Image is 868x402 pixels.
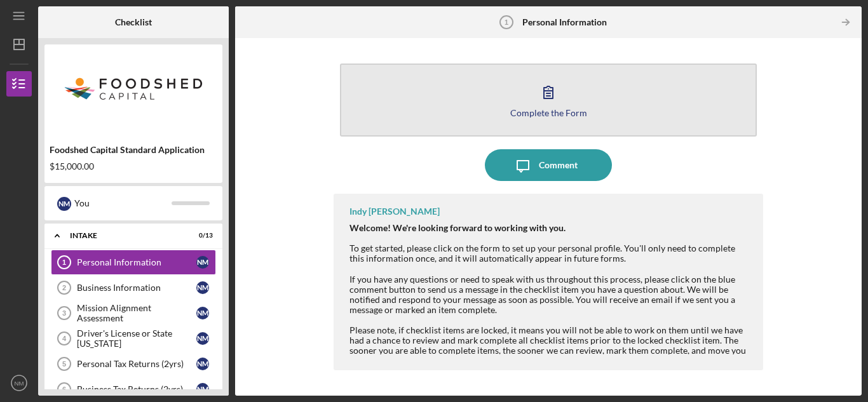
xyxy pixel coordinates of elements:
div: Personal Information [77,257,196,267]
tspan: 4 [62,335,67,342]
div: N M [57,197,71,211]
button: Complete the Form [340,64,757,137]
div: Mission Alignment Assessment [77,303,196,323]
div: Comment [539,149,578,181]
div: Driver's License or State [US_STATE] [77,328,196,349]
div: N M [196,307,209,319]
div: N M [196,332,209,345]
div: 0 / 13 [190,232,213,239]
tspan: 2 [62,284,66,291]
div: Foodshed Capital Standard Application [50,145,217,155]
a: 2Business InformationNM [51,275,216,300]
tspan: 1 [62,258,66,266]
div: You [74,192,172,214]
div: N M [196,256,209,269]
b: Personal Information [522,17,607,27]
div: Business Information [77,283,196,293]
tspan: 1 [504,18,508,26]
div: N M [196,383,209,396]
text: NM [15,380,24,387]
a: 6Business Tax Returns (2yrs)NM [51,377,216,402]
a: 5Personal Tax Returns (2yrs)NM [51,351,216,377]
img: Product logo [44,51,222,127]
tspan: 6 [62,385,66,393]
button: NM [6,370,32,396]
tspan: 5 [62,360,66,368]
div: Business Tax Returns (2yrs) [77,384,196,394]
div: $15,000.00 [50,161,217,171]
div: N M [196,358,209,370]
div: Indy [PERSON_NAME] [349,206,440,217]
b: Checklist [115,17,152,27]
a: 3Mission Alignment AssessmentNM [51,300,216,326]
a: 1Personal InformationNM [51,250,216,275]
strong: Welcome! We're looking forward to working with you. [349,222,566,233]
div: N M [196,281,209,294]
tspan: 3 [62,309,66,317]
div: Intake [70,232,181,239]
div: Personal Tax Returns (2yrs) [77,359,196,369]
button: Comment [485,149,612,181]
a: 4Driver's License or State [US_STATE]NM [51,326,216,351]
div: To get started, please click on the form to set up your personal profile. You'll only need to com... [349,223,750,366]
div: Complete the Form [510,108,587,117]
